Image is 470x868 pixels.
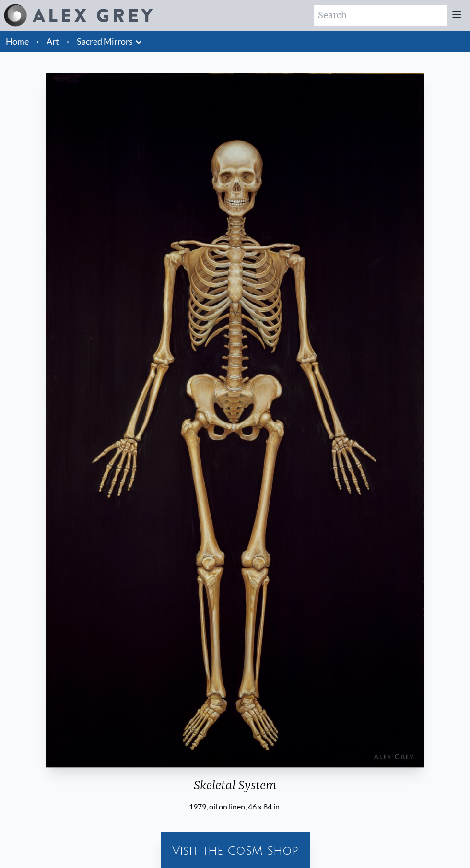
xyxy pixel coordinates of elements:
a: Art [47,35,59,48]
a: Visit the CoSM Shop [164,835,306,866]
div: 1979, oil on linen, 46 x 84 in. [42,801,428,812]
div: Skeletal System [42,778,428,801]
a: Sacred Mirrors [77,35,133,48]
a: Home [6,36,29,47]
li: · [63,31,73,52]
input: Search [314,5,447,26]
img: 2-Skeletal-System-1979-Alex-Grey-watermarked.jpg [46,73,424,767]
li: · [33,31,43,52]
